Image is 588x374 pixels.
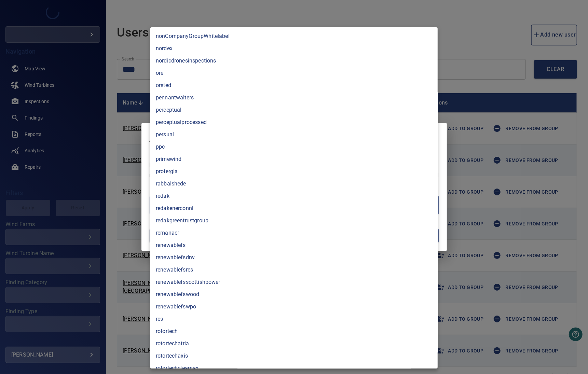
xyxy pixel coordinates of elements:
li: nordex [150,42,438,55]
li: pennantwalters [150,92,438,104]
li: renewablefs [150,239,438,251]
li: orsted [150,79,438,92]
li: renewablefsscottishpower [150,276,438,288]
li: protergia [150,165,438,178]
li: renewablefsdnv [150,251,438,264]
li: rotortechaxis [150,350,438,362]
li: nonCompanyGroupWhitelabel [150,30,438,42]
li: primewind [150,153,438,165]
li: rotortech [150,325,438,337]
li: remanaer [150,227,438,239]
li: res [150,313,438,325]
li: rabbalshede [150,178,438,190]
li: redakgreentrustgroup [150,214,438,227]
li: renewablefswpo [150,301,438,313]
li: ppc [150,141,438,153]
li: perceptual [150,104,438,116]
li: persual [150,128,438,141]
li: renewablefswood [150,288,438,301]
li: redak [150,190,438,202]
li: rotortechatria [150,337,438,350]
li: nordicdronesinspections [150,55,438,67]
li: renewablefsres [150,264,438,276]
li: perceptualprocessed [150,116,438,128]
li: ore [150,67,438,79]
li: redakenerconnl [150,202,438,214]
